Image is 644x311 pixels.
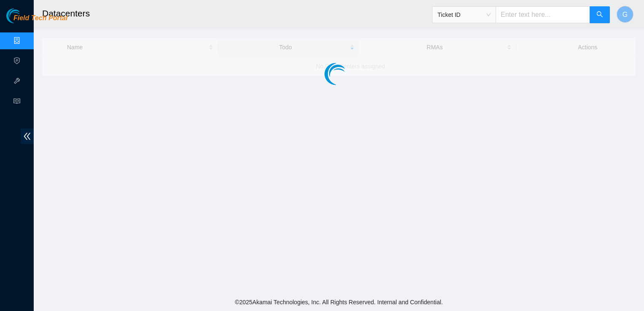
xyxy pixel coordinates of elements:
[34,293,644,311] footer: © 2025 Akamai Technologies, Inc. All Rights Reserved. Internal and Confidential.
[13,14,67,22] span: Field Tech Portal
[6,8,43,23] img: Akamai Technologies
[21,129,34,144] span: double-left
[617,6,633,23] button: G
[496,6,590,23] input: Enter text here...
[590,6,610,23] button: search
[623,9,628,20] span: G
[596,11,603,19] span: search
[6,15,67,26] a: Akamai TechnologiesField Tech Portal
[437,8,491,21] span: Ticket ID
[13,94,20,111] span: read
